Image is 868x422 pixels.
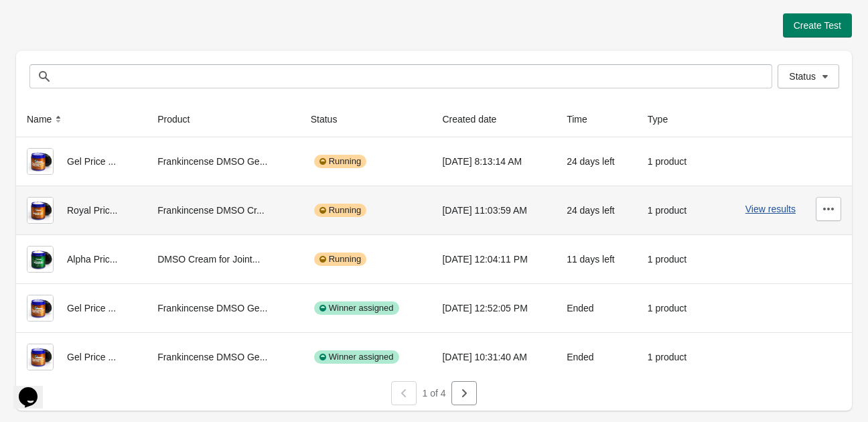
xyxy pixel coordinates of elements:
[157,344,289,370] div: Frankincense DMSO Ge...
[648,295,697,322] div: 1 product
[27,295,136,322] div: Gel Price ...
[648,148,697,175] div: 1 product
[567,344,626,370] div: Ended
[27,344,136,370] div: Gel Price ...
[561,107,606,131] button: Time
[314,253,366,266] div: Running
[314,301,399,315] div: Winner assigned
[27,246,136,273] div: Alpha Pric...
[442,148,545,175] div: [DATE] 8:13:14 AM
[27,148,136,175] div: Gel Price ...
[794,20,841,31] span: Create Test
[442,344,545,370] div: [DATE] 10:31:40 AM
[745,204,796,214] button: View results
[21,107,70,131] button: Name
[157,197,289,224] div: Frankincense DMSO Cr...
[789,71,816,82] span: Status
[157,246,289,273] div: DMSO Cream for Joint...
[648,344,697,370] div: 1 product
[157,295,289,322] div: Frankincense DMSO Ge...
[152,107,208,131] button: Product
[13,368,56,409] iframe: chat widget
[783,13,852,38] button: Create Test
[442,197,545,224] div: [DATE] 11:03:59 AM
[305,107,356,131] button: Status
[442,246,545,273] div: [DATE] 12:04:11 PM
[642,107,686,131] button: Type
[157,148,289,175] div: Frankincense DMSO Ge...
[422,388,445,399] span: 1 of 4
[648,197,697,224] div: 1 product
[567,295,626,322] div: Ended
[314,350,399,364] div: Winner assigned
[567,246,626,273] div: 11 days left
[442,295,545,322] div: [DATE] 12:52:05 PM
[648,246,697,273] div: 1 product
[567,148,626,175] div: 24 days left
[27,197,136,224] div: Royal Pric...
[778,64,839,88] button: Status
[314,155,366,168] div: Running
[314,204,366,217] div: Running
[567,197,626,224] div: 24 days left
[437,107,515,131] button: Created date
